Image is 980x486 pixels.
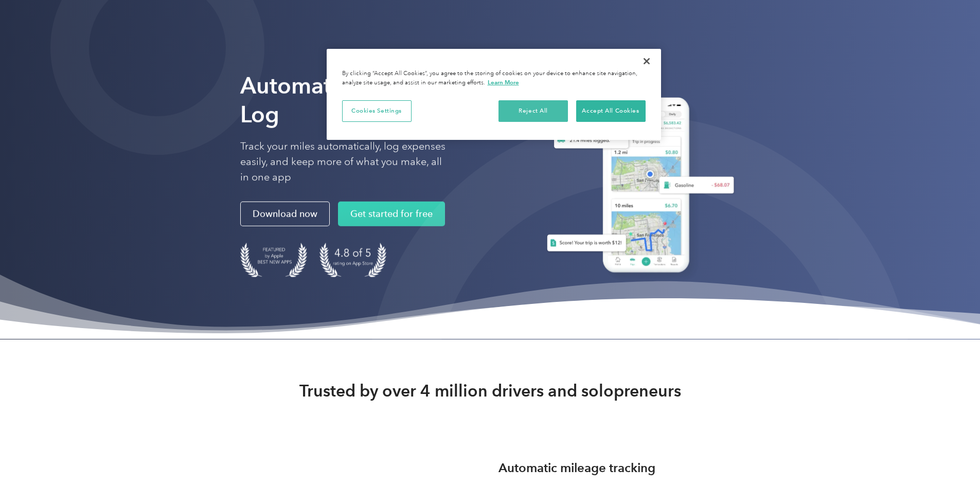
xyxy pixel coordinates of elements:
[240,139,446,185] p: Track your miles automatically, log expenses easily, and keep more of what you make, all in one app
[327,49,661,140] div: Cookie banner
[635,50,658,73] button: Close
[240,243,307,277] img: Badge for Featured by Apple Best New Apps
[498,100,568,122] button: Reject All
[299,381,681,401] strong: Trusted by over 4 million drivers and solopreneurs
[576,100,646,122] button: Accept All Cookies
[240,202,330,226] a: Download now
[342,100,412,122] button: Cookies Settings
[338,202,445,226] a: Get started for free
[498,459,655,477] h3: Automatic mileage tracking
[488,79,519,86] a: More information about your privacy, opens in a new tab
[327,49,661,140] div: Privacy
[240,72,488,128] strong: Automate Your Mileage Log
[319,243,386,277] img: 4.9 out of 5 stars on the app store
[342,69,646,87] div: By clicking “Accept All Cookies”, you agree to the storing of cookies on your device to enhance s...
